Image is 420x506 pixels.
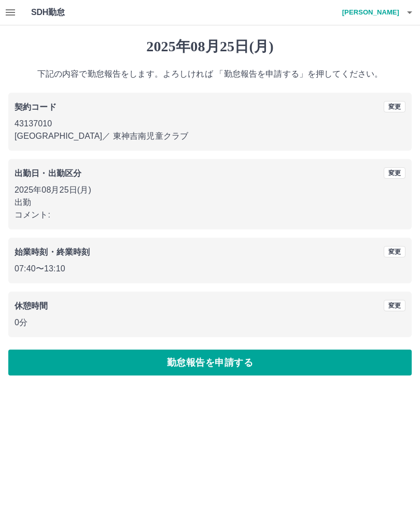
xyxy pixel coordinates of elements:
p: コメント: [15,209,405,221]
b: 契約コード [15,103,57,111]
b: 出勤日・出勤区分 [15,169,81,178]
p: 2025年08月25日(月) [15,184,405,196]
p: 下記の内容で勤怠報告をします。よろしければ 「勤怠報告を申請する」を押してください。 [8,68,412,80]
b: 休憩時間 [15,301,48,310]
button: 変更 [384,101,405,112]
button: 変更 [384,300,405,311]
p: 07:40 〜 13:10 [15,263,405,275]
p: 43137010 [15,118,405,130]
b: 始業時刻・終業時刻 [15,248,90,256]
button: 勤怠報告を申請する [8,350,412,375]
button: 変更 [384,246,405,257]
p: 0分 [15,316,405,329]
button: 変更 [384,167,405,179]
p: [GEOGRAPHIC_DATA] ／ 東神吉南児童クラブ [15,130,405,142]
p: 出勤 [15,196,405,209]
h1: 2025年08月25日(月) [8,38,412,55]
